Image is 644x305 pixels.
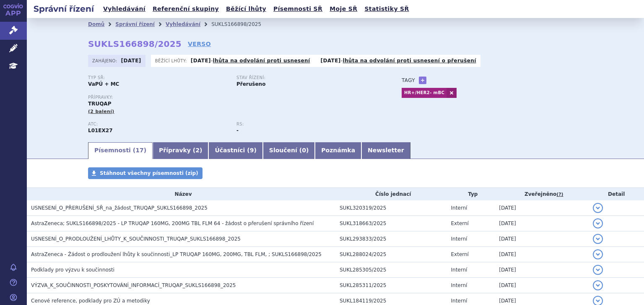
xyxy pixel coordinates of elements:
th: Detail [589,188,644,200]
li: SUKLS166898/2025 [211,18,272,31]
a: Písemnosti SŘ [271,3,325,15]
span: Externí [451,251,469,257]
td: [DATE] [495,231,589,247]
button: detail [593,203,603,213]
span: Interní [451,267,467,273]
th: Číslo jednací [335,188,447,200]
a: Newsletter [361,142,410,159]
strong: Přerušeno [236,81,265,87]
strong: [DATE] [121,58,141,64]
button: detail [593,265,603,275]
a: Stáhnout všechny písemnosti (zip) [88,167,203,179]
a: HR+/HER2- mBC [402,88,447,98]
a: Písemnosti (17) [88,142,153,159]
a: Statistiky SŘ [362,3,411,15]
span: Interní [451,205,467,211]
a: Poznámka [315,142,361,159]
strong: [DATE] [321,58,341,64]
span: 17 [135,147,143,154]
a: lhůta na odvolání proti usnesení [213,58,310,64]
button: detail [593,249,603,259]
p: - [321,57,476,64]
span: Interní [451,298,467,304]
a: Správní řízení [115,21,155,27]
p: Přípravky: [88,95,385,100]
th: Zveřejněno [495,188,589,200]
p: Typ SŘ: [88,75,228,80]
a: VERSO [188,40,211,48]
td: SUKL285305/2025 [335,262,447,278]
abbr: (?) [556,192,563,197]
span: Podklady pro výzvu k součinnosti [31,267,114,273]
span: Cenové reference, podklady pro ZÚ a metodiky [31,298,150,304]
td: SUKL293833/2025 [335,231,447,247]
p: Stav řízení: [236,75,377,80]
p: ATC: [88,122,228,127]
span: TRUQAP [88,101,111,107]
button: detail [593,234,603,244]
td: [DATE] [495,247,589,262]
a: lhůta na odvolání proti usnesení o přerušení [343,58,476,64]
strong: [DATE] [191,58,211,64]
a: Běžící lhůty [223,3,269,15]
h3: Tagy [402,75,415,85]
th: Typ [447,188,495,200]
span: Běžící lhůty: [155,57,189,64]
span: AstraZeneca - Žádost o prodloužení lhůty k součinnosti_LP TRUQAP 160MG, 200MG, TBL FLM, ; SUKLS16... [31,251,322,257]
h2: Správní řízení [27,3,101,15]
td: [DATE] [495,200,589,216]
span: 2 [195,147,200,154]
td: [DATE] [495,278,589,293]
td: SUKL318663/2025 [335,216,447,231]
span: 9 [250,147,254,154]
strong: SUKLS166898/2025 [88,39,182,49]
button: detail [593,218,603,228]
p: - [191,57,310,64]
strong: KAPIVASERTIB [88,128,113,133]
span: 0 [302,147,306,154]
a: Moje SŘ [327,3,360,15]
span: Zahájeno: [92,57,119,64]
span: (2 balení) [88,109,114,114]
a: Vyhledávání [166,21,200,27]
span: AstraZeneca; SUKLS166898/2025 - LP TRUQAP 160MG, 200MG TBL FLM 64 - žádost o přerušení správního ... [31,220,314,226]
span: Interní [451,282,467,288]
td: SUKL285311/2025 [335,278,447,293]
a: Domů [88,21,104,27]
span: Externí [451,220,469,226]
span: VÝZVA_K_SOUČINNOSTI_POSKYTOVÁNÍ_INFORMACÍ_TRUQAP_SUKLS166898_2025 [31,282,236,288]
a: + [419,77,426,84]
a: Účastníci (9) [208,142,262,159]
a: Referenční skupiny [150,3,221,15]
a: Přípravky (2) [153,142,208,159]
td: [DATE] [495,262,589,278]
a: Vyhledávání [101,3,148,15]
p: RS: [236,122,377,127]
th: Název [27,188,335,200]
td: [DATE] [495,216,589,231]
span: Interní [451,236,467,242]
span: USNESENÍ_O_PŘERUŠENÍ_SŘ_na_žádost_TRUQAP_SUKLS166898_2025 [31,205,208,211]
strong: VaPÚ + MC [88,81,119,87]
span: Stáhnout všechny písemnosti (zip) [100,170,198,176]
span: USNESENÍ_O_PRODLOUŽENÍ_LHŮTY_K_SOUČINNOSTI_TRUQAP_SUKLS166898_2025 [31,236,241,242]
td: SUKL320319/2025 [335,200,447,216]
a: Sloučení (0) [263,142,315,159]
td: SUKL288024/2025 [335,247,447,262]
button: detail [593,280,603,290]
strong: - [236,128,239,133]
